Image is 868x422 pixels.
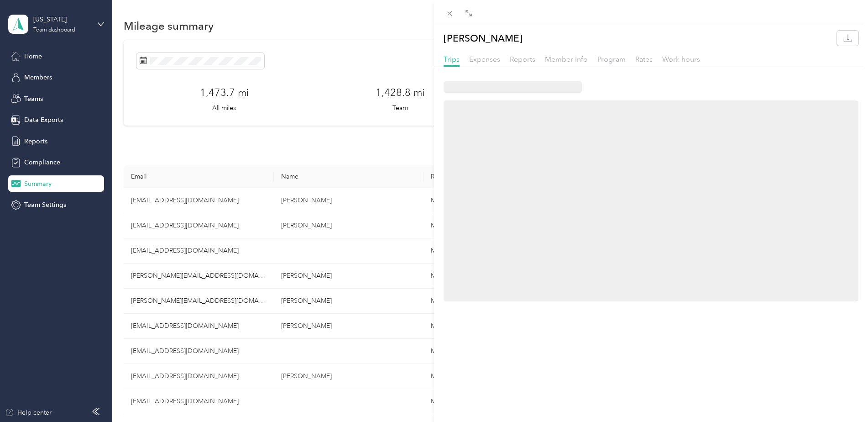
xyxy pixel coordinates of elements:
span: Program [597,55,626,63]
iframe: Everlance-gr Chat Button Frame [817,371,868,422]
span: Reports [510,55,535,63]
span: Rates [635,55,653,63]
span: Trips [444,55,460,63]
p: [PERSON_NAME] [444,31,523,46]
span: Expenses [469,55,500,63]
span: Work hours [662,55,700,63]
span: Member info [545,55,588,63]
